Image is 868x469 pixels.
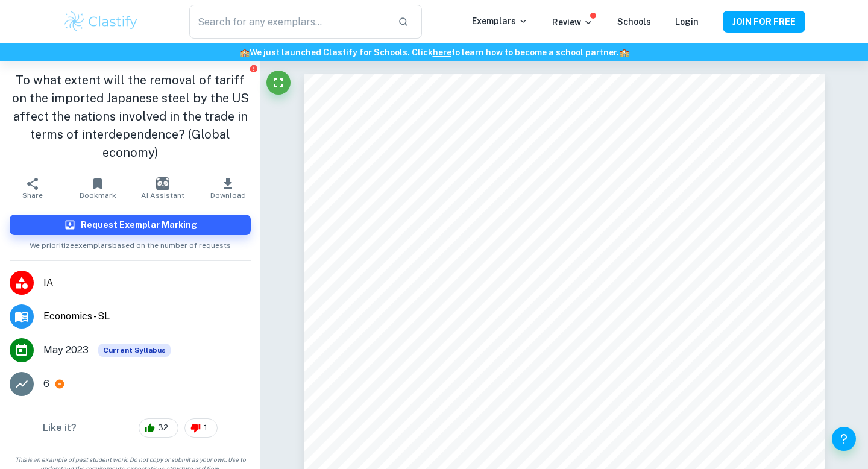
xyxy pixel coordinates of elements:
[43,421,77,435] h6: Like it?
[552,16,593,29] p: Review
[81,218,197,231] h6: Request Exemplar Marking
[619,48,629,57] span: 🏫
[141,191,184,200] span: AI Assistant
[832,427,856,451] button: Help and Feedback
[266,71,291,95] button: Fullscreen
[197,422,214,434] span: 1
[30,235,231,251] span: We prioritize exemplars based on the number of requests
[617,17,651,27] a: Schools
[2,46,866,59] h6: We just launched Clastify for Schools. Click to learn how to become a school partner.
[10,71,251,162] h1: To what extent will the removal of tariff on the imported Japanese steel by the US affect the nat...
[210,191,246,200] span: Download
[10,215,251,235] button: Request Exemplar Marking
[249,64,258,73] button: Report issue
[98,344,171,357] span: Current Syllabus
[63,10,139,34] img: Clastify logo
[139,418,178,438] div: 32
[189,5,388,39] input: Search for any exemplars...
[195,171,260,205] button: Download
[65,171,130,205] button: Bookmark
[151,422,175,434] span: 32
[156,177,169,190] img: AI Assistant
[43,275,251,290] span: IA
[433,48,451,57] a: here
[22,191,43,200] span: Share
[723,11,805,33] button: JOIN FOR FREE
[675,17,699,27] a: Login
[472,14,528,28] p: Exemplars
[98,344,171,357] div: This exemplar is based on the current syllabus. Feel free to refer to it for inspiration/ideas wh...
[80,191,116,200] span: Bookmark
[184,418,218,438] div: 1
[43,377,49,391] p: 6
[239,48,250,57] span: 🏫
[43,309,251,324] span: Economics - SL
[43,343,89,357] span: May 2023
[130,171,195,205] button: AI Assistant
